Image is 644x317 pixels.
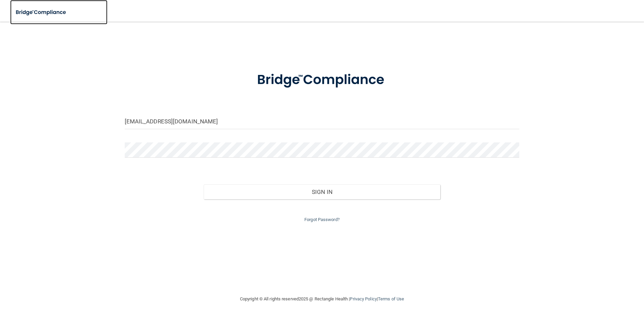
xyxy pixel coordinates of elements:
img: bridge_compliance_login_screen.278c3ca4.svg [10,5,73,19]
img: bridge_compliance_login_screen.278c3ca4.svg [243,62,401,98]
a: Terms of Use [378,296,404,301]
div: Copyright © All rights reserved 2025 @ Rectangle Health | | [198,288,446,310]
a: Forgot Password? [304,217,340,222]
iframe: Drift Widget Chat Controller [527,269,636,296]
input: Email [125,114,520,129]
button: Sign In [204,184,441,199]
a: Privacy Policy [350,296,377,301]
